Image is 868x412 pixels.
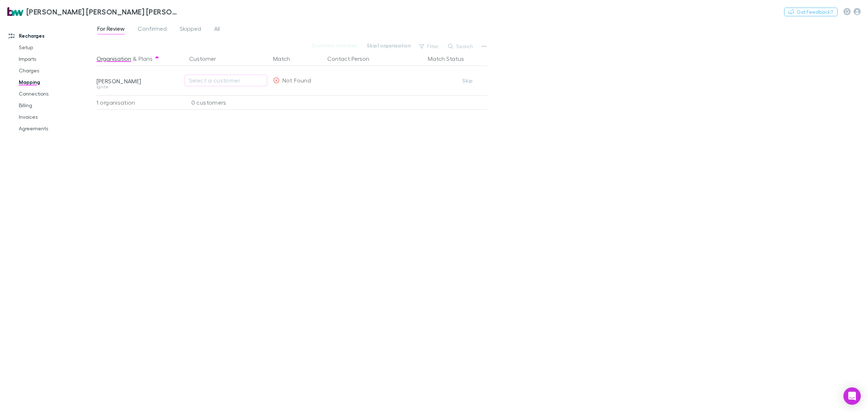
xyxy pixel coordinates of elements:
a: Connections [12,88,102,100]
span: All [214,25,220,34]
button: Select a customer [184,75,267,86]
a: Charges [12,65,102,76]
button: Match Status [428,51,473,66]
img: Brewster Walsh Waters Partners's Logo [7,7,24,16]
span: Not Found [282,77,311,84]
button: Match [273,51,299,66]
a: Imports [12,53,102,65]
a: Billing [12,100,102,111]
div: 0 customers [183,95,270,110]
button: Organisation [97,51,131,66]
button: Skip1 organisation [362,41,416,50]
button: Contact Person [327,51,378,66]
div: Open Intercom Messenger [843,387,861,405]
div: & [97,51,180,66]
a: Agreements [12,123,102,134]
a: Invoices [12,111,102,123]
div: [PERSON_NAME] [97,77,180,85]
div: 1 organisation [97,95,183,110]
div: Select a customer [189,76,263,85]
a: Setup [12,42,102,53]
button: Plans [139,51,153,66]
button: Got Feedback? [784,8,838,16]
span: For Review [97,25,125,34]
span: Skipped [180,25,201,34]
button: Skip [456,76,479,85]
span: Confirmed [138,25,167,34]
a: Mapping [12,76,102,88]
h3: [PERSON_NAME] [PERSON_NAME] [PERSON_NAME] Partners [26,7,179,16]
a: [PERSON_NAME] [PERSON_NAME] [PERSON_NAME] Partners [3,3,184,20]
button: Filter [416,42,443,51]
button: Search [444,42,477,51]
a: Recharges [1,30,102,42]
button: Customer [189,51,225,66]
div: Ignite [97,85,180,89]
button: Confirm0 matches [307,41,362,50]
